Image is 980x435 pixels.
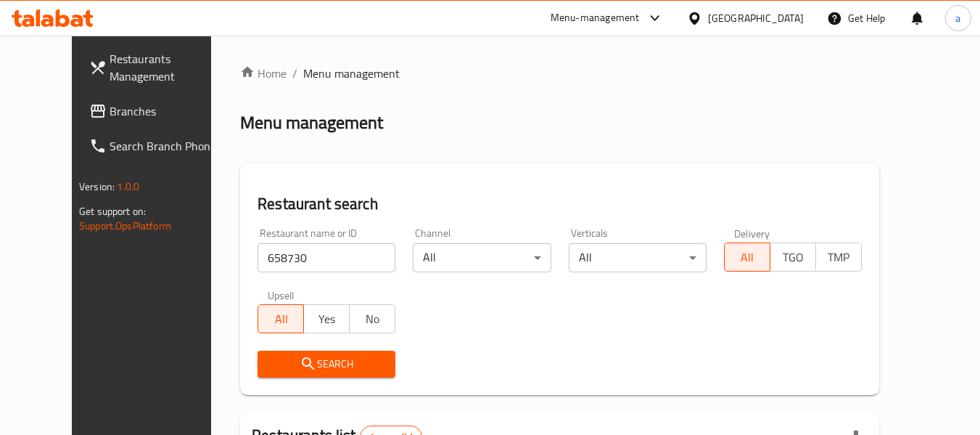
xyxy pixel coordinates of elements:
span: Get support on: [79,202,146,221]
button: All [724,243,770,272]
div: All [413,243,551,272]
nav: breadcrumb [240,65,879,82]
h2: Restaurant search [258,193,862,215]
div: Menu-management [551,9,640,27]
button: All [258,304,304,333]
span: TMP [822,247,856,268]
span: a [955,10,960,26]
span: 1.0.0 [117,177,139,196]
button: TGO [770,243,816,272]
button: Yes [303,304,350,333]
div: [GEOGRAPHIC_DATA] [708,10,804,26]
div: All [569,243,707,272]
button: No [349,304,395,333]
span: Menu management [303,65,400,82]
span: Search Branch Phone [110,137,224,155]
label: Delivery [734,228,770,238]
a: Branches [78,94,236,129]
span: Branches [110,102,224,120]
span: Restaurants Management [110,50,224,85]
button: TMP [815,243,862,272]
span: All [730,247,765,268]
li: / [292,65,297,82]
a: Support.OpsPlatform [79,216,171,235]
a: Restaurants Management [78,41,236,94]
a: Search Branch Phone [78,129,236,163]
span: All [264,309,298,330]
input: Search for restaurant name or ID.. [258,243,395,272]
h2: Menu management [240,111,383,134]
span: TGO [776,247,810,268]
span: Yes [310,309,344,330]
span: Search [269,355,384,373]
span: Version: [79,177,115,196]
span: No [355,309,390,330]
label: Upsell [268,290,295,300]
button: Search [258,351,395,378]
a: Home [240,65,287,82]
